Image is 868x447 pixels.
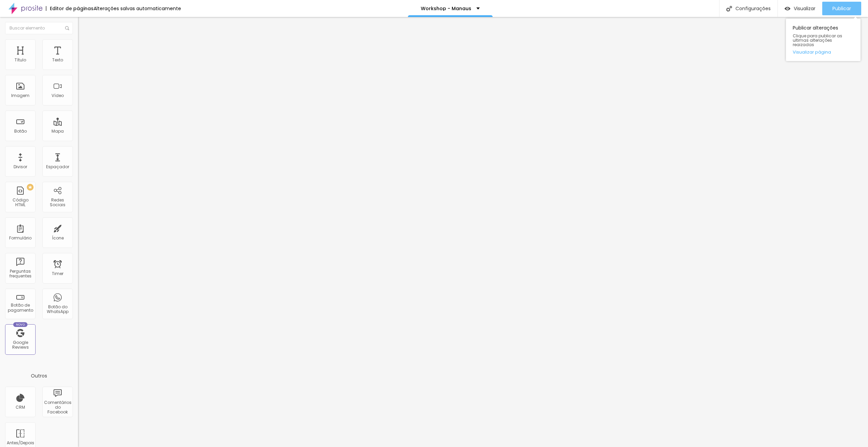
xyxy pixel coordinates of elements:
div: Publicar alterações [786,19,861,61]
button: Publicar [822,2,861,15]
div: Ícone [52,236,64,240]
div: Botão de pagamento [7,303,34,313]
div: Divisor [14,164,27,169]
div: CRM [16,405,25,410]
span: Publicar [832,6,851,11]
div: Timer [52,271,63,276]
p: Workshop - Manaus [421,6,471,11]
input: Buscar elemento [5,22,73,34]
div: Título [15,58,26,62]
img: Icone [726,6,732,12]
button: Visualizar [778,2,822,15]
div: Comentários do Facebook [44,400,71,415]
div: Imagem [11,93,29,98]
div: Botão do WhatsApp [44,305,71,314]
div: Editor de páginas [46,6,94,11]
div: Espaçador [46,164,69,169]
div: Mapa [52,129,64,134]
div: Botão [14,129,27,134]
a: Visualizar página [793,50,854,54]
div: Texto [52,58,63,62]
div: Perguntas frequentes [7,269,34,279]
div: Novo [13,322,28,327]
div: Formulário [9,236,32,240]
img: view-1.svg [785,6,790,12]
div: Google Reviews [7,340,34,350]
div: Antes/Depois [7,441,34,445]
div: Redes Sociais [44,198,71,208]
div: Alterações salvas automaticamente [94,6,181,11]
div: Vídeo [52,93,64,98]
iframe: Editor [78,17,868,447]
img: Icone [65,26,69,30]
span: Visualizar [794,6,815,11]
div: Código HTML [7,198,34,208]
span: Clique para publicar as ultimas alterações reaizadas [793,34,854,47]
